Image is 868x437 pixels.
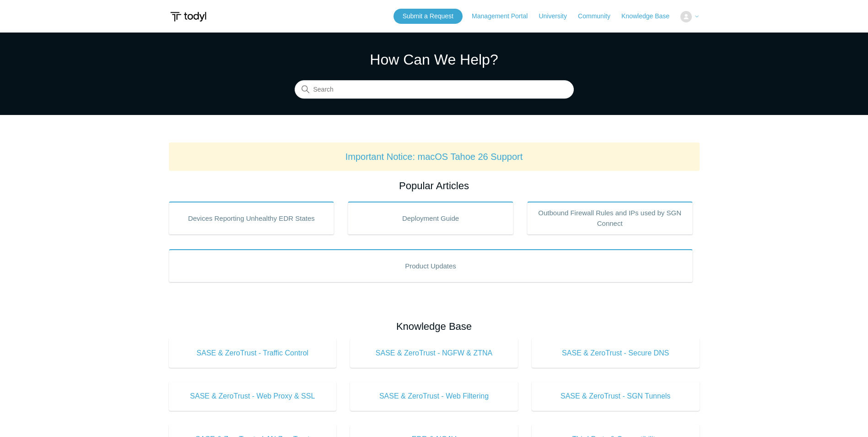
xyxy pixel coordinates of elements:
[169,339,337,368] a: SASE & ZeroTrust - Traffic Control
[169,178,700,193] h2: Popular Articles
[183,348,323,359] span: SASE & ZeroTrust - Traffic Control
[295,81,574,99] input: Search
[169,8,208,25] img: Todyl Support Center Help Center home page
[348,202,513,235] a: Deployment Guide
[527,202,693,235] a: Outbound Firewall Rules and IPs used by SGN Connect
[169,319,700,334] h2: Knowledge Base
[295,49,574,71] h1: How Can We Help?
[621,11,679,21] a: Knowledge Base
[545,348,686,359] span: SASE & ZeroTrust - Secure DNS
[472,11,537,21] a: Management Portal
[578,11,620,21] a: Community
[169,382,337,411] a: SASE & ZeroTrust - Web Proxy & SSL
[532,382,700,411] a: SASE & ZeroTrust - SGN Tunnels
[364,348,504,359] span: SASE & ZeroTrust - NGFW & ZTNA
[169,202,334,235] a: Devices Reporting Unhealthy EDR States
[345,152,523,162] a: Important Notice: macOS Tahoe 26 Support
[364,391,504,402] span: SASE & ZeroTrust - Web Filtering
[350,382,518,411] a: SASE & ZeroTrust - Web Filtering
[539,11,576,21] a: University
[532,339,700,368] a: SASE & ZeroTrust - Secure DNS
[183,391,323,402] span: SASE & ZeroTrust - Web Proxy & SSL
[350,339,518,368] a: SASE & ZeroTrust - NGFW & ZTNA
[394,9,463,24] a: Submit a Request
[169,249,693,282] a: Product Updates
[545,391,686,402] span: SASE & ZeroTrust - SGN Tunnels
